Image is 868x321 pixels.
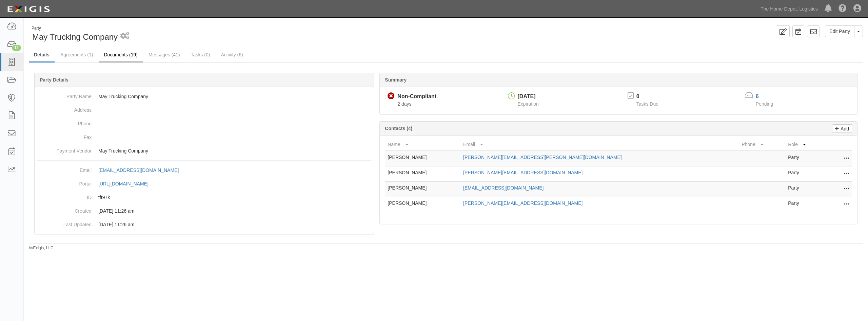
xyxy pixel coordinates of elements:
div: Non-Compliant [397,93,436,101]
dt: Phone [37,117,92,127]
td: [PERSON_NAME] [385,151,460,166]
th: Email [460,138,739,151]
td: [PERSON_NAME] [385,182,460,197]
a: [URL][DOMAIN_NAME] [98,181,156,186]
a: The Home Depot, Logistics [757,2,821,16]
p: 0 [636,93,667,101]
a: [PERSON_NAME][EMAIL_ADDRESS][DOMAIN_NAME] [463,170,583,175]
td: [PERSON_NAME] [385,197,460,212]
img: logo-5460c22ac91f19d4615b14bd174203de0afe785f0fc80cf4dbbc73dc1793850b.png [5,3,52,15]
span: Since 10/01/2025 [397,101,411,107]
i: Non-Compliant [388,93,395,100]
i: 2 scheduled workflows [120,33,129,40]
a: 6 [756,93,759,99]
a: Activity (6) [216,48,248,61]
b: Summary [385,77,407,83]
th: Phone [739,138,785,151]
dt: Last Updated [37,218,92,228]
div: Party [32,25,118,31]
i: Help Center - Complianz [839,5,847,13]
div: [DATE] [518,93,539,101]
dt: Portal [37,177,92,187]
a: Tasks (0) [186,48,215,61]
span: Tasks Due [636,101,658,107]
dd: 05/02/2024 11:26 am [37,218,371,231]
small: by [29,245,54,251]
a: Edit Party [825,25,854,37]
div: 12 [12,45,21,51]
a: Details [29,48,55,63]
a: Add [832,124,852,133]
dd: May Trucking Company [37,90,371,103]
dt: Fax [37,130,92,141]
span: Expiration [518,101,539,107]
dt: Address [37,103,92,113]
b: Contacts (4) [385,126,412,131]
a: Messages (41) [143,48,185,61]
span: May Trucking Company [32,32,118,41]
th: Name [385,138,460,151]
a: [PERSON_NAME][EMAIL_ADDRESS][DOMAIN_NAME] [463,200,583,206]
a: [PERSON_NAME][EMAIL_ADDRESS][PERSON_NAME][DOMAIN_NAME] [463,155,622,160]
td: Party [785,197,825,212]
b: Party Details [40,77,68,83]
p: Add [839,125,849,132]
td: Party [785,182,825,197]
div: May Trucking Company [29,25,441,43]
dt: Created [37,204,92,214]
div: [EMAIL_ADDRESS][DOMAIN_NAME] [98,167,179,174]
dd: tft97k [37,191,371,204]
dt: Email [37,163,92,174]
a: Agreements (1) [55,48,98,61]
td: Party [785,166,825,182]
a: Documents (19) [99,48,143,63]
dd: 05/02/2024 11:26 am [37,204,371,218]
th: Role [785,138,825,151]
td: [PERSON_NAME] [385,166,460,182]
a: [EMAIL_ADDRESS][DOMAIN_NAME] [98,167,186,173]
span: Pending [756,101,773,107]
a: [EMAIL_ADDRESS][DOMAIN_NAME] [463,185,544,191]
dt: Party Name [37,90,92,100]
dt: ID [37,191,92,201]
dt: Payment Vendor [37,144,92,154]
p: May Trucking Company [98,147,371,154]
a: Exigis, LLC [33,246,54,250]
td: Party [785,151,825,166]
